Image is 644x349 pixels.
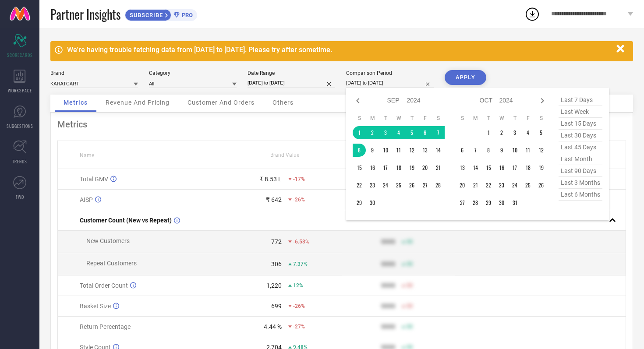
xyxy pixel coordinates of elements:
td: Thu Oct 17 2024 [508,161,521,174]
div: We're having trouble fetching data from [DATE] to [DATE]. Please try after sometime. [67,46,612,54]
span: last 90 days [559,165,602,177]
td: Wed Sep 18 2024 [392,161,405,174]
td: Wed Oct 02 2024 [495,126,508,139]
td: Fri Oct 11 2024 [521,144,534,157]
td: Sun Sep 08 2024 [353,144,366,157]
input: Select comparison period [346,78,434,88]
td: Fri Oct 25 2024 [521,179,534,192]
td: Sun Oct 13 2024 [456,161,469,174]
span: Revenue And Pricing [106,99,170,106]
span: 50 [407,239,413,245]
span: Name [80,152,94,159]
td: Thu Sep 05 2024 [405,126,418,139]
div: 699 [271,303,282,310]
td: Wed Oct 16 2024 [495,161,508,174]
td: Sat Oct 19 2024 [534,161,548,174]
td: Thu Oct 31 2024 [508,196,521,209]
span: 12% [293,282,303,289]
span: 50 [407,324,413,330]
span: last 30 days [559,130,602,141]
td: Tue Oct 08 2024 [482,144,495,157]
td: Wed Oct 09 2024 [495,144,508,157]
td: Sat Sep 21 2024 [432,161,445,174]
th: Saturday [432,115,445,122]
td: Mon Oct 21 2024 [469,179,482,192]
th: Thursday [405,115,418,122]
th: Sunday [456,115,469,122]
span: New Customers [86,237,130,244]
td: Sat Oct 05 2024 [534,126,548,139]
div: 9999 [381,261,395,268]
span: Repeat Customers [86,260,137,267]
div: Previous month [353,95,363,106]
div: ₹ 642 [266,196,282,203]
td: Mon Sep 02 2024 [366,126,379,139]
span: last 45 days [559,141,602,153]
td: Sat Sep 07 2024 [432,126,445,139]
td: Mon Sep 23 2024 [366,179,379,192]
div: Open download list [524,6,540,22]
div: 9999 [381,282,395,289]
div: 306 [271,261,282,268]
th: Tuesday [379,115,392,122]
td: Sun Oct 06 2024 [456,144,469,157]
input: Select date range [248,78,335,88]
div: Comparison Period [346,70,434,76]
td: Mon Sep 30 2024 [366,196,379,209]
td: Sat Sep 28 2024 [432,179,445,192]
td: Tue Oct 29 2024 [482,196,495,209]
span: Partner Insights [50,5,120,23]
span: last 6 months [559,189,602,201]
td: Sun Sep 15 2024 [353,161,366,174]
div: ₹ 8.53 L [259,176,282,183]
th: Friday [521,115,534,122]
div: 9999 [381,238,395,245]
td: Sun Sep 01 2024 [353,126,366,139]
td: Wed Oct 30 2024 [495,196,508,209]
td: Mon Oct 14 2024 [469,161,482,174]
td: Mon Sep 16 2024 [366,161,379,174]
span: Brand Value [270,152,299,158]
span: 7.37% [293,261,308,267]
td: Fri Sep 06 2024 [418,126,432,139]
td: Sat Oct 26 2024 [534,179,548,192]
td: Fri Sep 20 2024 [418,161,432,174]
div: 772 [271,238,282,245]
span: last 15 days [559,118,602,130]
th: Sunday [353,115,366,122]
span: SUGGESTIONS [7,123,33,129]
span: last week [559,106,602,118]
span: Metrics [64,99,88,106]
td: Fri Oct 04 2024 [521,126,534,139]
td: Fri Sep 27 2024 [418,179,432,192]
td: Wed Sep 04 2024 [392,126,405,139]
th: Monday [366,115,379,122]
div: Brand [50,70,138,76]
td: Sun Sep 22 2024 [353,179,366,192]
td: Sun Sep 29 2024 [353,196,366,209]
td: Wed Sep 25 2024 [392,179,405,192]
td: Mon Oct 28 2024 [469,196,482,209]
td: Mon Sep 09 2024 [366,144,379,157]
td: Tue Oct 22 2024 [482,179,495,192]
span: WORKSPACE [8,87,32,94]
div: Next month [537,95,548,106]
td: Tue Oct 01 2024 [482,126,495,139]
span: SCORECARDS [7,52,33,58]
td: Sat Oct 12 2024 [534,144,548,157]
span: FWD [16,194,24,200]
div: 4.44 % [264,323,282,330]
span: AISP [80,196,93,203]
span: Others [272,99,294,106]
div: 1,220 [266,282,282,289]
span: Customer Count (New vs Repeat) [80,217,172,224]
th: Friday [418,115,432,122]
td: Tue Sep 10 2024 [379,144,392,157]
td: Tue Sep 17 2024 [379,161,392,174]
span: last month [559,153,602,165]
div: 9999 [381,303,395,310]
span: last 7 days [559,94,602,106]
div: Category [149,70,237,76]
td: Thu Sep 12 2024 [405,144,418,157]
td: Thu Sep 26 2024 [405,179,418,192]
